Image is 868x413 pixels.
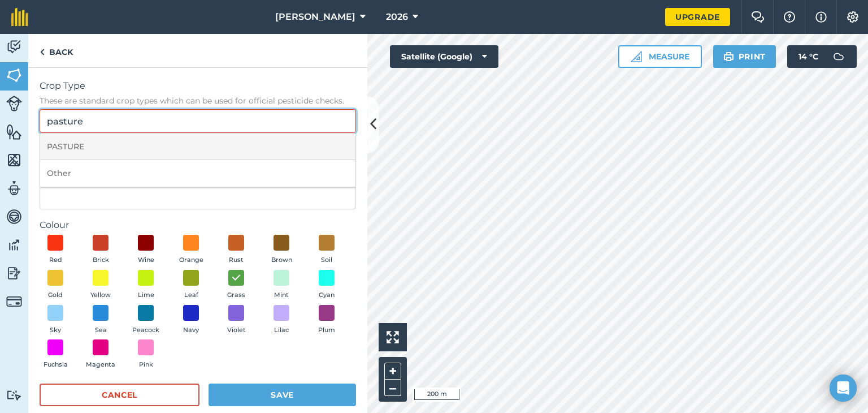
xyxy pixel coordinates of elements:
[6,180,22,197] img: svg+xml;base64,PD94bWwgdmVyc2lvbj0iMS4wIiBlbmNvZGluZz0idXRmLTgiPz4KPCEtLSBHZW5lcmF0b3I6IEFkb2JlIE...
[40,339,71,370] button: Fuchsia
[86,360,115,370] span: Magenta
[138,255,154,265] span: Wine
[231,271,241,285] img: svg+xml;base64,PHN2ZyB4bWxucz0iaHR0cDovL3d3dy53My5vcmcvMjAwMC9zdmciIHdpZHRoPSIxOCIgaGVpZ2h0PSIyNC...
[132,325,159,335] span: Peacock
[85,305,116,335] button: Sea
[274,290,289,300] span: Mint
[713,45,776,68] button: Print
[85,235,116,265] button: Brick
[40,384,199,406] button: Cancel
[220,235,252,265] button: Rust
[85,270,116,300] button: Yellow
[49,255,62,265] span: Red
[384,363,401,380] button: +
[321,255,332,265] span: Soil
[6,208,22,225] img: svg+xml;base64,PD94bWwgdmVyc2lvbj0iMS4wIiBlbmNvZGluZz0idXRmLTgiPz4KPCEtLSBHZW5lcmF0b3I6IEFkb2JlIE...
[6,67,22,84] img: svg+xml;base64,PHN2ZyB4bWxucz0iaHR0cDovL3d3dy53My5vcmcvMjAwMC9zdmciIHdpZHRoPSI1NiIgaGVpZ2h0PSI2MC...
[274,325,289,335] span: Lilac
[798,45,818,68] span: 14 ° C
[130,270,162,300] button: Lime
[130,339,162,370] button: Pink
[783,11,796,23] img: A question mark icon
[266,235,297,265] button: Brown
[139,360,153,370] span: Pink
[311,305,342,335] button: Plum
[6,123,22,140] img: svg+xml;base64,PHN2ZyB4bWxucz0iaHR0cDovL3d3dy53My5vcmcvMjAwMC9zdmciIHdpZHRoPSI1NiIgaGVpZ2h0PSI2MC...
[48,290,63,300] span: Gold
[846,11,860,23] img: A cog icon
[631,51,642,62] img: Ruler icon
[85,339,116,370] button: Magenta
[95,325,107,335] span: Sea
[6,38,22,55] img: svg+xml;base64,PD94bWwgdmVyc2lvbj0iMS4wIiBlbmNvZGluZz0idXRmLTgiPz4KPCEtLSBHZW5lcmF0b3I6IEFkb2JlIE...
[271,255,292,265] span: Brown
[130,305,162,335] button: Peacock
[175,305,207,335] button: Navy
[384,380,401,396] button: –
[130,235,162,265] button: Wine
[6,96,22,111] img: svg+xml;base64,PD94bWwgdmVyc2lvbj0iMS4wIiBlbmNvZGluZz0idXRmLTgiPz4KPCEtLSBHZW5lcmF0b3I6IEFkb2JlIE...
[209,384,356,406] button: Save
[44,360,68,370] span: Fuchsia
[6,294,22,309] img: svg+xml;base64,PD94bWwgdmVyc2lvbj0iMS4wIiBlbmNvZGluZz0idXRmLTgiPz4KPCEtLSBHZW5lcmF0b3I6IEFkb2JlIE...
[386,10,408,24] span: 2026
[220,305,252,335] button: Violet
[90,290,111,300] span: Yellow
[227,290,245,300] span: Grass
[266,305,297,335] button: Lilac
[227,325,246,335] span: Violet
[275,10,355,24] span: [PERSON_NAME]
[6,152,22,169] img: svg+xml;base64,PHN2ZyB4bWxucz0iaHR0cDovL3d3dy53My5vcmcvMjAwMC9zdmciIHdpZHRoPSI1NiIgaGVpZ2h0PSI2MC...
[751,11,765,23] img: Two speech bubbles overlapping with the left bubble in the forefront
[11,8,28,26] img: fieldmargin Logo
[179,255,203,265] span: Orange
[618,45,702,68] button: Measure
[815,10,827,24] img: svg+xml;base64,PHN2ZyB4bWxucz0iaHR0cDovL3d3dy53My5vcmcvMjAwMC9zdmciIHdpZHRoPSIxNyIgaGVpZ2h0PSIxNy...
[40,134,355,160] li: PASTURE
[40,109,356,133] input: Start typing to search for crop type
[40,235,71,265] button: Red
[390,45,498,68] button: Satellite (Google)
[6,236,22,253] img: svg+xml;base64,PD94bWwgdmVyc2lvbj0iMS4wIiBlbmNvZGluZz0idXRmLTgiPz4KPCEtLSBHZW5lcmF0b3I6IEFkb2JlIE...
[787,45,857,68] button: 14 °C
[229,255,244,265] span: Rust
[28,34,84,67] a: Back
[723,50,734,63] img: svg+xml;base64,PHN2ZyB4bWxucz0iaHR0cDovL3d3dy53My5vcmcvMjAwMC9zdmciIHdpZHRoPSIxOSIgaGVpZ2h0PSIyNC...
[387,331,399,343] img: Four arrows, one pointing top left, one top right, one bottom right and the last bottom left
[311,235,342,265] button: Soil
[266,270,297,300] button: Mint
[183,325,199,335] span: Navy
[50,325,61,335] span: Sky
[830,375,857,402] div: Open Intercom Messenger
[319,290,335,300] span: Cyan
[6,390,22,401] img: svg+xml;base64,PD94bWwgdmVyc2lvbj0iMS4wIiBlbmNvZGluZz0idXRmLTgiPz4KPCEtLSBHZW5lcmF0b3I6IEFkb2JlIE...
[184,290,198,300] span: Leaf
[40,95,356,106] span: These are standard crop types which can be used for official pesticide checks.
[138,290,154,300] span: Lime
[40,45,45,59] img: svg+xml;base64,PHN2ZyB4bWxucz0iaHR0cDovL3d3dy53My5vcmcvMjAwMC9zdmciIHdpZHRoPSI5IiBoZWlnaHQ9IjI0Ii...
[175,270,207,300] button: Leaf
[311,270,342,300] button: Cyan
[318,325,335,335] span: Plum
[665,8,730,26] a: Upgrade
[6,265,22,282] img: svg+xml;base64,PD94bWwgdmVyc2lvbj0iMS4wIiBlbmNvZGluZz0idXRmLTgiPz4KPCEtLSBHZW5lcmF0b3I6IEFkb2JlIE...
[40,270,71,300] button: Gold
[827,45,850,68] img: svg+xml;base64,PD94bWwgdmVyc2lvbj0iMS4wIiBlbmNvZGluZz0idXRmLTgiPz4KPCEtLSBHZW5lcmF0b3I6IEFkb2JlIE...
[175,235,207,265] button: Orange
[40,79,356,93] span: Crop Type
[40,160,355,187] li: Other
[220,270,252,300] button: Grass
[40,305,71,335] button: Sky
[93,255,109,265] span: Brick
[40,218,356,232] label: Colour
